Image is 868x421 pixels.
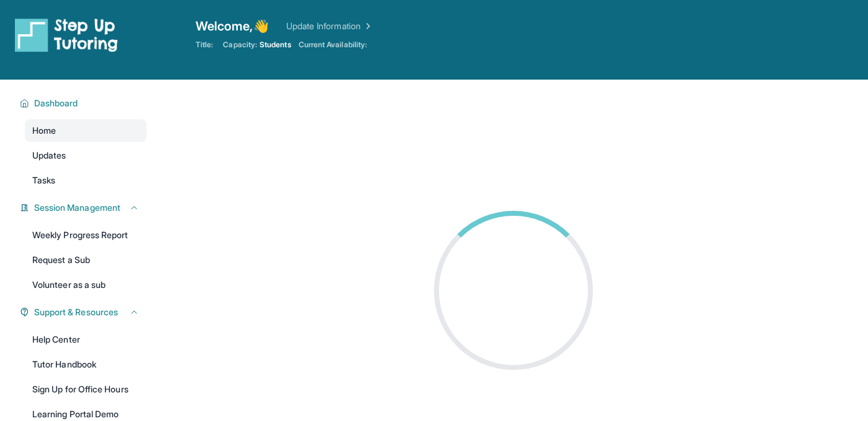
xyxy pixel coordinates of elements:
[34,97,78,109] span: Dashboard
[32,174,55,187] span: Tasks
[223,40,257,50] span: Capacity:
[29,306,139,318] button: Support & Resources
[299,40,367,50] span: Current Availability:
[29,97,139,109] button: Dashboard
[361,20,373,32] img: Chevron Right
[15,17,118,52] img: logo
[32,124,56,137] span: Home
[260,40,291,50] span: Students
[32,149,66,162] span: Updates
[25,119,147,142] a: Home
[196,40,213,50] span: Title:
[34,306,118,318] span: Support & Resources
[25,249,147,271] a: Request a Sub
[25,353,147,376] a: Tutor Handbook
[25,328,147,351] a: Help Center
[29,201,139,214] button: Session Management
[25,169,147,192] a: Tasks
[25,378,147,400] a: Sign Up for Office Hours
[25,274,147,296] a: Volunteer as a sub
[25,144,147,167] a: Updates
[196,17,269,35] span: Welcome, 👋
[34,201,120,214] span: Session Management
[286,20,373,32] a: Update Information
[25,224,147,246] a: Weekly Progress Report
